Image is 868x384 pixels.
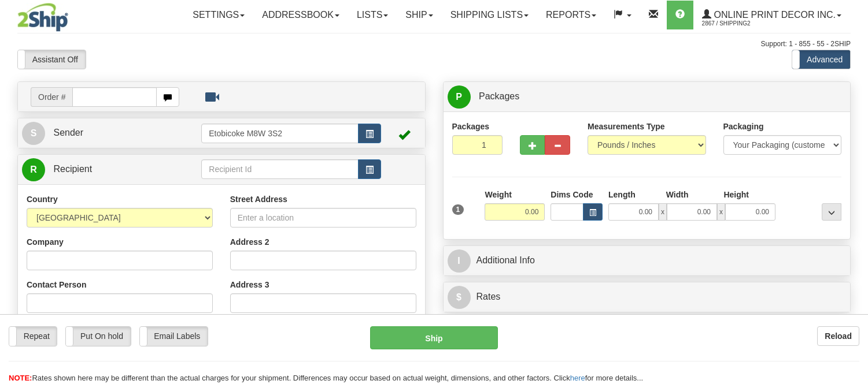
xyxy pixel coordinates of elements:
label: Height [723,189,749,200]
label: Dims Code [551,189,593,200]
a: P Packages [448,85,847,109]
span: 2867 / Shipping2 [702,18,789,29]
label: Address 3 [230,279,269,290]
a: S Sender [22,121,201,145]
a: Settings [184,1,253,29]
label: Contact Person [27,279,86,290]
label: Length [608,189,636,200]
span: Packages [479,91,519,101]
label: Width [666,189,689,200]
label: Advanced [792,50,850,69]
span: S [22,122,45,145]
a: R Recipient [22,158,182,181]
a: Addressbook [253,1,348,29]
a: Lists [348,1,397,29]
span: x [717,203,725,221]
a: Reports [537,1,605,29]
label: Measurements Type [588,121,665,132]
a: Shipping lists [442,1,537,29]
input: Recipient Id [201,159,358,179]
button: Ship [370,326,497,349]
label: Packaging [723,121,764,132]
label: Assistant Off [18,50,86,69]
label: Repeat [9,327,57,345]
a: Ship [397,1,441,29]
span: P [448,85,471,109]
a: $Rates [448,285,847,309]
input: Sender Id [201,124,358,143]
span: $ [448,286,471,309]
label: Put On hold [66,327,130,345]
a: Online Print Decor Inc. 2867 / Shipping2 [693,1,850,29]
span: NOTE: [9,374,32,382]
div: Support: 1 - 855 - 55 - 2SHIP [17,39,851,49]
span: 1 [452,204,464,215]
img: logo2867.jpg [17,3,68,32]
span: I [448,249,471,273]
span: x [659,203,667,221]
input: Enter a location [230,208,416,228]
span: Order # [31,87,72,107]
label: Email Labels [140,327,208,345]
span: R [22,158,45,181]
span: Recipient [53,164,92,174]
label: Packages [452,121,490,132]
span: Sender [53,128,83,137]
button: Reload [817,326,859,346]
label: Street Address [230,193,287,205]
a: here [570,374,585,382]
label: Weight [485,189,511,200]
iframe: chat widget [841,133,867,251]
a: IAdditional Info [448,249,847,273]
b: Reload [825,331,852,341]
span: Online Print Decor Inc. [711,10,836,20]
div: ... [822,203,841,221]
label: Company [27,236,64,248]
label: Address 2 [230,236,269,248]
label: Country [27,193,58,205]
